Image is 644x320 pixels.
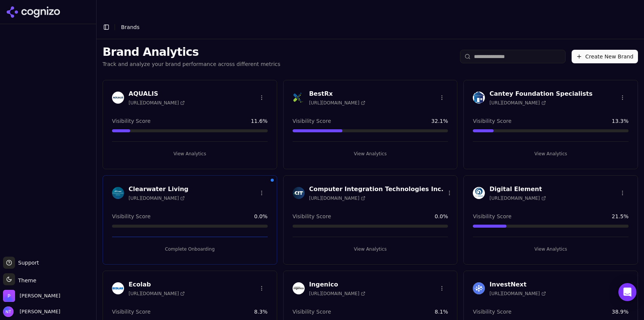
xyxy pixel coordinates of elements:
h3: Clearwater Living [129,185,189,194]
span: Visibility Score [473,117,511,125]
span: [URL][DOMAIN_NAME] [309,195,365,201]
span: [URL][DOMAIN_NAME] [129,100,185,106]
div: Open Intercom Messenger [618,283,636,301]
img: Perrill [3,290,15,302]
span: Visibility Score [112,117,150,125]
button: View Analytics [473,148,629,160]
span: Visibility Score [293,117,331,125]
button: View Analytics [112,148,268,160]
span: 8.1 % [435,308,448,315]
img: Cantey Foundation Specialists [473,92,485,104]
button: View Analytics [293,148,448,160]
img: Clearwater Living [112,187,124,199]
img: Computer Integration Technologies Inc. [293,187,305,199]
h1: Brand Analytics [103,45,281,59]
button: Create New Brand [572,50,638,63]
img: Ecolab [112,282,124,294]
h3: Cantey Foundation Specialists [489,89,592,98]
img: BestRx [293,92,305,104]
span: [URL][DOMAIN_NAME] [129,195,185,201]
span: Visibility Score [473,213,511,220]
span: Perrill [20,292,60,299]
img: Nate Tower [3,306,14,317]
img: InvestNext [473,282,485,294]
h3: Computer Integration Technologies Inc. [309,185,443,194]
button: Open organization switcher [3,290,60,302]
h3: AQUALIS [129,89,185,98]
span: [URL][DOMAIN_NAME] [489,100,546,106]
span: 0.0 % [435,213,448,220]
h3: Digital Element [489,185,546,194]
span: Visibility Score [112,213,150,220]
span: [URL][DOMAIN_NAME] [489,291,546,297]
span: [URL][DOMAIN_NAME] [309,291,365,297]
span: 32.1 % [431,117,448,125]
span: 0.0 % [254,213,268,220]
span: [URL][DOMAIN_NAME] [309,100,365,106]
button: View Analytics [293,243,448,255]
span: Brands [121,24,140,30]
span: Visibility Score [473,308,511,315]
p: Track and analyze your brand performance across different metrics [103,60,281,68]
span: Visibility Score [112,308,150,315]
span: 11.6 % [251,117,267,125]
span: Visibility Score [293,213,331,220]
span: 13.3 % [612,117,629,125]
span: Visibility Score [293,308,331,315]
span: Theme [15,277,36,283]
span: Support [15,259,39,266]
span: 21.5 % [612,213,629,220]
button: Open user button [3,306,60,317]
img: Ingenico [293,282,305,294]
span: [PERSON_NAME] [17,308,60,315]
img: Digital Element [473,187,485,199]
span: 8.3 % [254,308,268,315]
nav: breadcrumb [121,23,140,31]
button: View Analytics [473,243,629,255]
span: [URL][DOMAIN_NAME] [129,291,185,297]
span: [URL][DOMAIN_NAME] [489,195,546,201]
span: 38.9 % [612,308,629,315]
h3: InvestNext [489,280,546,289]
h3: BestRx [309,89,365,98]
h3: Ecolab [129,280,185,289]
img: AQUALIS [112,92,124,104]
h3: Ingenico [309,280,365,289]
button: Complete Onboarding [112,243,268,255]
